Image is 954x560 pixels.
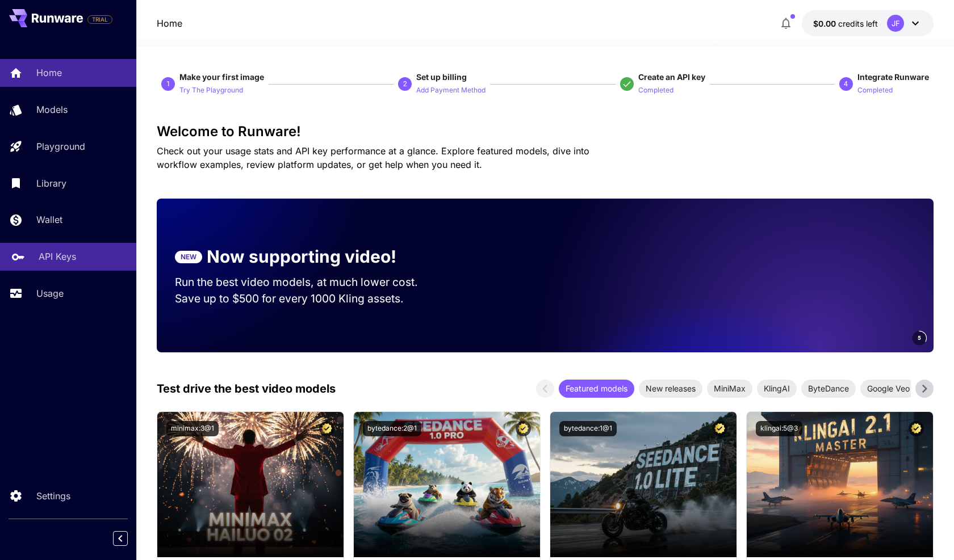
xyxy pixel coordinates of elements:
span: TRIAL [88,15,112,24]
button: Certified Model – Vetted for best performance and includes a commercial license. [516,421,531,436]
p: API Keys [39,250,76,263]
button: Certified Model – Vetted for best performance and includes a commercial license. [319,421,334,436]
span: 5 [918,334,921,342]
button: klingai:5@3 [756,421,802,436]
button: minimax:3@1 [166,421,219,436]
p: Run the best video models, at much lower cost. [175,274,440,290]
span: Set up billing [416,72,467,82]
span: Add your payment card to enable full platform functionality. [87,12,112,26]
img: alt [157,412,344,557]
span: MiniMax [707,382,752,394]
p: Now supporting video! [207,244,396,270]
button: Completed [638,83,673,96]
p: NEW [181,252,196,262]
span: New releases [639,382,702,394]
span: Create an API key [638,72,705,82]
p: Save up to $500 for every 1000 Kling assets. [175,290,440,307]
p: 1 [166,79,170,89]
a: Home [157,16,182,30]
p: Add Payment Method [416,85,486,96]
div: JF [887,15,904,32]
span: Featured models [559,382,634,394]
span: credits left [838,19,878,28]
span: Integrate Runware [857,72,929,82]
h3: Welcome to Runware! [157,124,934,140]
p: 2 [403,79,407,89]
button: $0.00JF [802,10,934,36]
p: Wallet [36,213,62,226]
nav: breadcrumb [157,16,182,30]
p: Try The Playground [179,85,243,96]
button: Add Payment Method [416,83,486,96]
span: ByteDance [801,382,856,394]
p: Home [36,66,62,79]
img: alt [354,412,540,557]
p: Completed [857,85,893,96]
p: Models [36,103,68,116]
div: KlingAI [757,380,797,398]
div: Collapse sidebar [122,528,136,549]
button: Certified Model – Vetted for best performance and includes a commercial license. [909,421,924,436]
div: $0.00 [813,18,878,30]
p: Completed [638,85,673,96]
button: bytedance:1@1 [559,421,617,436]
button: bytedance:2@1 [363,421,421,436]
p: Usage [36,287,64,300]
button: Certified Model – Vetted for best performance and includes a commercial license. [712,421,727,436]
span: $0.00 [813,19,838,28]
span: Google Veo [860,382,917,394]
div: MiniMax [707,380,752,398]
p: 4 [844,79,848,89]
div: Featured models [559,380,634,398]
img: alt [550,412,737,557]
button: Completed [857,83,893,96]
div: Google Veo [860,380,917,398]
span: Check out your usage stats and API key performance at a glance. Explore featured models, dive int... [157,145,589,170]
div: ByteDance [801,380,856,398]
div: New releases [639,380,702,398]
p: Playground [36,140,85,153]
span: Make your first image [179,72,264,82]
img: alt [747,412,933,557]
p: Settings [36,489,70,503]
span: KlingAI [757,382,797,394]
p: Test drive the best video models [157,380,336,397]
p: Library [36,176,66,190]
button: Collapse sidebar [113,531,128,546]
button: Try The Playground [179,83,243,96]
